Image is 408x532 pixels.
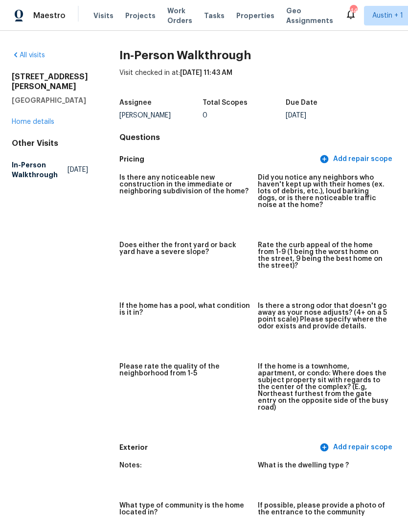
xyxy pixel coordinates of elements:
span: Maestro [33,11,66,21]
div: Visit checked in at: [119,68,396,93]
div: 0 [203,112,286,119]
span: Projects [125,11,156,21]
span: Work Orders [167,6,192,25]
div: 44 [350,6,357,16]
a: Home details [12,118,54,125]
span: [DATE] [68,165,88,175]
span: Properties [236,11,274,21]
div: [DATE] [286,112,369,119]
h5: Total Scopes [203,99,248,106]
h5: Pricing [119,154,317,164]
button: Add repair scope [317,439,396,457]
h5: If the home is a townhome, apartment, or condo: Where does the subject property sit with regards ... [258,363,388,411]
h5: Due Date [286,99,317,106]
h5: In-Person Walkthrough [12,160,68,180]
h5: Notes: [119,462,142,469]
h5: What type of community is the home located in? [119,502,250,516]
h5: Exterior [119,442,317,453]
h5: If the home has a pool, what condition is it in? [119,302,250,316]
span: [DATE] 11:43 AM [180,69,232,76]
a: In-Person Walkthrough[DATE] [12,156,88,184]
span: Visits [93,11,113,21]
div: [PERSON_NAME] [119,112,203,119]
button: Add repair scope [317,150,396,168]
h5: Please rate the quality of the neighborhood from 1-5 [119,363,250,377]
h5: [GEOGRAPHIC_DATA] [12,95,88,105]
h5: Is there a strong odor that doesn't go away as your nose adjusts? (4+ on a 5 point scale) Please ... [258,302,388,330]
h5: Rate the curb appeal of the home from 1-9 (1 being the worst home on the street, 9 being the best... [258,242,388,269]
span: Add repair scope [321,441,392,454]
h2: [STREET_ADDRESS][PERSON_NAME] [12,72,88,92]
h5: Assignee [119,99,152,106]
h5: What is the dwelling type ? [258,462,349,469]
span: Add repair scope [321,153,392,165]
a: All visits [12,52,45,59]
h5: If possible, please provide a photo of the entrance to the community [258,502,388,516]
div: Other Visits [12,139,88,148]
span: Tasks [204,12,225,19]
span: Geo Assignments [286,6,333,25]
h5: Does either the front yard or back yard have a severe slope? [119,242,250,255]
h2: In-Person Walkthrough [119,50,396,60]
h5: Did you notice any neighbors who haven't kept up with their homes (ex. lots of debris, etc.), lou... [258,174,388,208]
h4: Questions [119,133,396,142]
span: Austin + 1 [372,11,403,21]
h5: Is there any noticeable new construction in the immediate or neighboring subdivision of the home? [119,174,250,195]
